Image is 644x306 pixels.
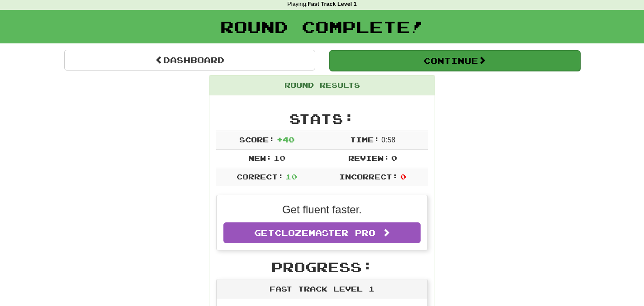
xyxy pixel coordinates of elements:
[285,172,297,181] span: 10
[381,136,395,144] span: 0 : 58
[400,172,406,181] span: 0
[248,154,272,162] span: New:
[239,135,275,144] span: Score:
[350,135,379,144] span: Time:
[329,50,580,71] button: Continue
[223,222,421,243] a: GetClozemaster Pro
[339,172,398,181] span: Incorrect:
[216,111,428,126] h2: Stats:
[308,1,357,7] strong: Fast Track Level 1
[277,135,294,144] span: + 40
[3,18,641,36] h1: Round Complete!
[391,154,397,162] span: 0
[275,228,375,238] span: Clozemaster Pro
[348,154,389,162] span: Review:
[217,279,427,299] div: Fast Track Level 1
[223,202,421,217] p: Get fluent faster.
[237,172,284,181] span: Correct:
[209,75,435,95] div: Round Results
[64,50,315,71] a: Dashboard
[216,259,428,274] h2: Progress:
[274,154,285,162] span: 10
